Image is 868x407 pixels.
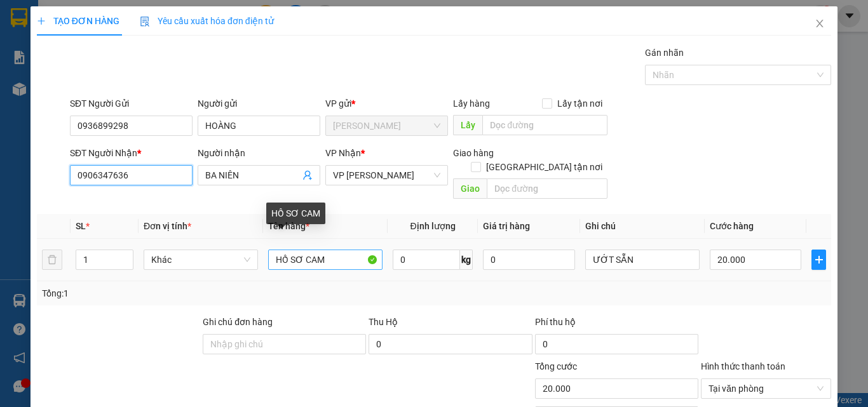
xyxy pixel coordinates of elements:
[76,221,86,231] span: SL
[121,11,224,41] div: VP [PERSON_NAME]
[144,221,191,231] span: Đơn vị tính
[333,166,440,185] span: VP Phan Rang
[453,98,490,109] span: Lấy hàng
[645,48,684,58] label: Gán nhãn
[815,18,825,29] span: close
[11,39,112,55] div: VĨNH HẰNG
[121,57,224,74] div: 0908612147
[37,17,46,25] span: plus
[203,317,273,327] label: Ghi chú đơn hàng
[11,11,31,24] span: Gửi:
[585,250,700,270] input: Ghi Chú
[42,286,336,300] div: Tổng: 1
[119,82,135,95] span: CC
[325,148,361,158] span: VP Nhận
[302,170,313,180] span: user-add
[453,178,487,199] span: Giao
[487,178,607,199] input: Dọc đường
[483,250,574,270] input: 0
[266,203,325,224] div: HỒ SƠ CAM
[37,16,119,26] span: TẠO ĐƠN HÀNG
[121,12,152,25] span: Nhận:
[151,250,250,269] span: Khác
[198,146,320,160] div: Người nhận
[140,16,274,26] span: Yêu cầu xuất hóa đơn điện tử
[325,97,448,110] div: VP gửi
[140,17,150,27] img: icon
[70,146,193,160] div: SĐT Người Nhận
[535,315,698,334] div: Phí thu hộ
[709,379,824,398] span: Tại văn phòng
[811,250,826,270] button: plus
[410,221,455,231] span: Định lượng
[710,221,754,231] span: Cước hàng
[701,361,785,371] label: Hình thức thanh toán
[453,148,494,158] span: Giao hàng
[482,115,607,135] input: Dọc đường
[203,334,366,354] input: Ghi chú đơn hàng
[812,255,825,265] span: plus
[483,221,530,231] span: Giá trị hàng
[552,97,607,110] span: Lấy tận nơi
[198,97,320,110] div: Người gửi
[70,97,193,110] div: SĐT Người Gửi
[333,116,440,135] span: Hồ Chí Minh
[802,6,837,42] button: Close
[580,214,705,239] th: Ghi chú
[121,41,224,57] div: THỰC
[460,250,473,270] span: kg
[535,361,577,371] span: Tổng cước
[369,317,398,327] span: Thu Hộ
[42,250,62,270] button: delete
[268,250,383,270] input: VD: Bàn, Ghế
[481,160,607,174] span: [GEOGRAPHIC_DATA] tận nơi
[11,11,112,39] div: [PERSON_NAME]
[453,115,482,135] span: Lấy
